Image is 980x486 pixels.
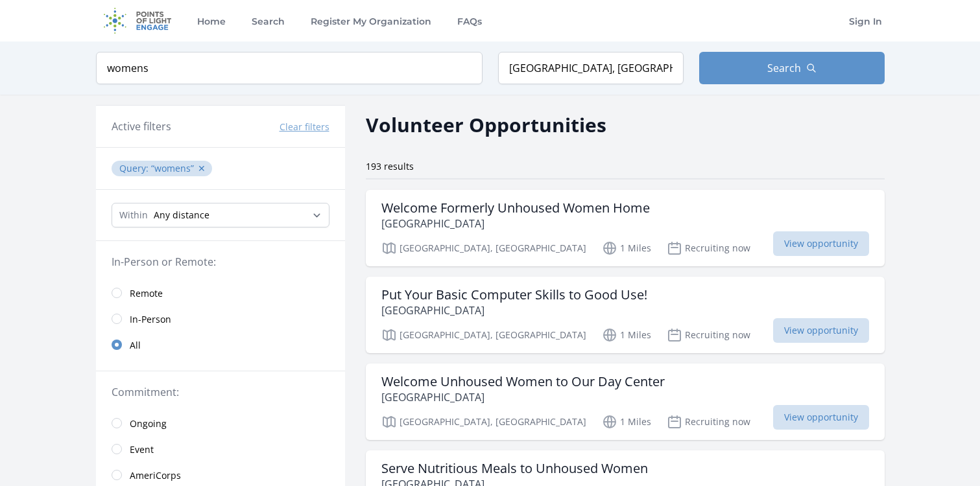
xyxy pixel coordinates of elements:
[498,52,684,84] input: Location
[366,190,885,266] a: Welcome Formerly Unhoused Women Home [GEOGRAPHIC_DATA] [GEOGRAPHIC_DATA], [GEOGRAPHIC_DATA] 1 Mil...
[130,443,154,456] span: Event
[366,160,414,172] span: 193 results
[381,303,647,318] p: [GEOGRAPHIC_DATA]
[130,313,171,326] span: In-Person
[667,240,750,256] p: Recruiting now
[130,339,141,352] span: All
[366,110,606,139] h2: Volunteer Opportunities
[96,332,345,358] a: All
[96,436,345,462] a: Event
[767,60,801,76] span: Search
[112,119,171,134] h3: Active filters
[381,327,586,343] p: [GEOGRAPHIC_DATA], [GEOGRAPHIC_DATA]
[96,306,345,332] a: In-Person
[130,469,181,482] span: AmeriCorps
[667,414,750,430] p: Recruiting now
[381,461,648,476] h3: Serve Nutritious Meals to Unhoused Women
[381,216,650,231] p: [GEOGRAPHIC_DATA]
[119,162,151,174] span: Query :
[96,410,345,436] a: Ongoing
[151,162,194,174] q: womens
[96,52,483,84] input: Keyword
[699,52,885,84] button: Search
[667,327,750,343] p: Recruiting now
[130,417,167,430] span: Ongoing
[130,287,163,300] span: Remote
[112,254,329,270] legend: In-Person or Remote:
[366,364,885,440] a: Welcome Unhoused Women to Our Day Center [GEOGRAPHIC_DATA] [GEOGRAPHIC_DATA], [GEOGRAPHIC_DATA] 1...
[280,121,329,133] button: Clear filters
[773,231,869,256] span: View opportunity
[96,280,345,306] a: Remote
[602,240,651,256] p: 1 Miles
[773,318,869,343] span: View opportunity
[112,384,329,400] legend: Commitment:
[602,327,651,343] p: 1 Miles
[112,203,329,227] select: Search Radius
[381,287,647,303] h3: Put Your Basic Computer Skills to Good Use!
[773,405,869,430] span: View opportunity
[381,240,586,256] p: [GEOGRAPHIC_DATA], [GEOGRAPHIC_DATA]
[198,162,206,175] button: ✕
[602,414,651,430] p: 1 Miles
[381,389,665,405] p: [GEOGRAPHIC_DATA]
[381,374,665,389] h3: Welcome Unhoused Women to Our Day Center
[366,277,885,353] a: Put Your Basic Computer Skills to Good Use! [GEOGRAPHIC_DATA] [GEOGRAPHIC_DATA], [GEOGRAPHIC_DATA...
[381,414,586,430] p: [GEOGRAPHIC_DATA], [GEOGRAPHIC_DATA]
[381,200,650,216] h3: Welcome Formerly Unhoused Women Home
